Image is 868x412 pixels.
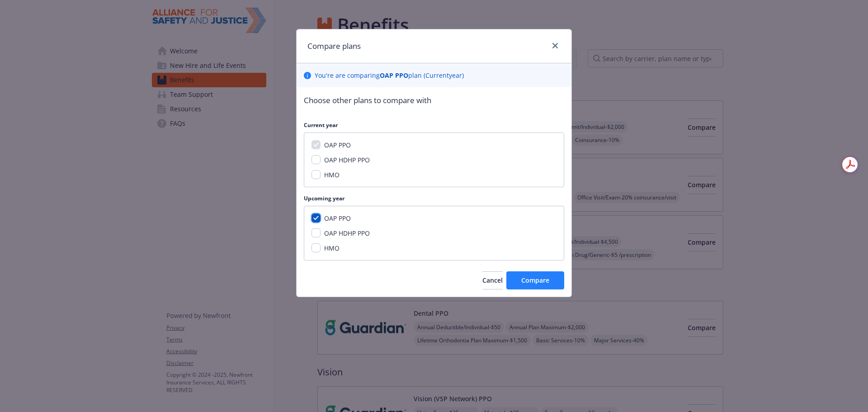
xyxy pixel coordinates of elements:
a: close [550,40,561,51]
span: Cancel [482,276,503,284]
p: Choose other plans to compare with [304,95,564,106]
span: OAP PPO [324,141,351,149]
button: Compare [506,271,564,289]
p: You ' re are comparing plan ( Current year) [315,71,464,80]
span: Compare [521,276,549,284]
h1: Compare plans [307,40,361,52]
p: Current year [304,121,564,129]
span: HMO [324,170,340,179]
button: Cancel [482,271,503,289]
p: Upcoming year [304,194,564,202]
span: OAP HDHP PPO [324,229,370,237]
span: OAP PPO [324,214,351,223]
b: OAP PPO [380,71,408,80]
span: OAP HDHP PPO [324,156,370,164]
span: HMO [324,244,340,252]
